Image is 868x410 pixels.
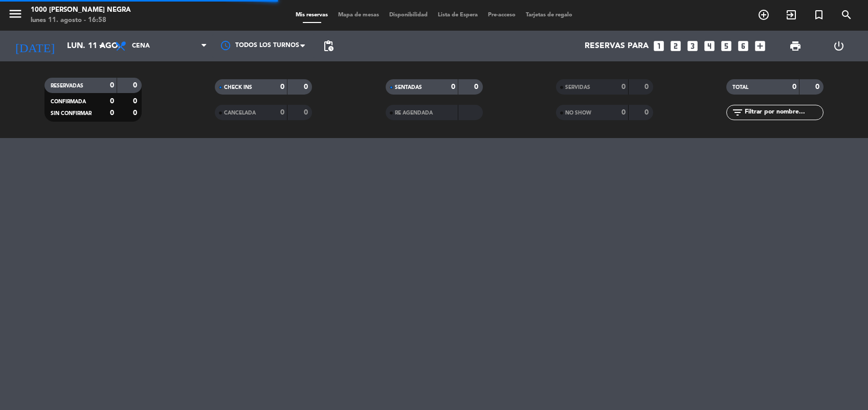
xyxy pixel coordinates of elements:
span: Disponibilidad [384,12,433,18]
span: Reservas para [585,41,649,51]
strong: 0 [280,83,284,90]
span: CONFIRMADA [51,99,86,104]
span: Cena [132,42,150,50]
i: turned_in_not [813,9,825,21]
span: RESERVADAS [51,83,83,88]
strong: 0 [304,109,310,116]
strong: 0 [815,83,821,90]
div: LOG OUT [817,31,860,61]
strong: 0 [133,109,139,117]
i: search [840,9,853,21]
div: lunes 11. agosto - 16:58 [31,15,131,26]
i: add_circle_outline [758,9,770,21]
strong: 0 [474,83,480,90]
i: looks_4 [703,39,716,53]
strong: 0 [621,109,626,116]
button: menu [8,6,23,25]
i: filter_list [731,106,744,119]
i: [DATE] [8,35,62,57]
strong: 0 [644,109,651,116]
i: power_settings_new [833,40,845,52]
span: RE AGENDADA [395,110,433,116]
strong: 0 [304,83,310,90]
strong: 0 [280,109,284,116]
i: looks_6 [737,39,750,53]
strong: 0 [110,109,114,117]
strong: 0 [792,83,796,90]
span: pending_actions [322,40,335,52]
i: looks_two [669,39,682,53]
span: Tarjetas de regalo [521,12,577,18]
div: 1000 [PERSON_NAME] Negra [31,5,131,15]
input: Filtrar por nombre... [744,107,823,118]
span: Mapa de mesas [333,12,384,18]
span: Mis reservas [291,12,333,18]
i: exit_to_app [785,9,797,21]
strong: 0 [133,82,139,89]
span: Pre-acceso [483,12,521,18]
i: add_box [753,39,767,53]
strong: 0 [133,98,139,105]
i: looks_3 [686,39,699,53]
strong: 0 [621,83,626,90]
span: Lista de Espera [433,12,483,18]
i: looks_one [652,39,665,53]
i: looks_5 [720,39,733,53]
span: SIN CONFIRMAR [51,111,92,116]
span: SERVIDAS [565,85,590,90]
span: TOTAL [732,85,748,90]
strong: 0 [110,98,114,105]
strong: 0 [110,82,114,89]
i: arrow_drop_down [95,40,107,52]
i: menu [8,6,23,21]
span: NO SHOW [565,110,591,116]
strong: 0 [644,83,651,90]
span: CANCELADA [224,110,256,116]
span: SENTADAS [395,85,422,90]
strong: 0 [451,83,455,90]
span: CHECK INS [224,85,252,90]
span: print [789,40,802,52]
